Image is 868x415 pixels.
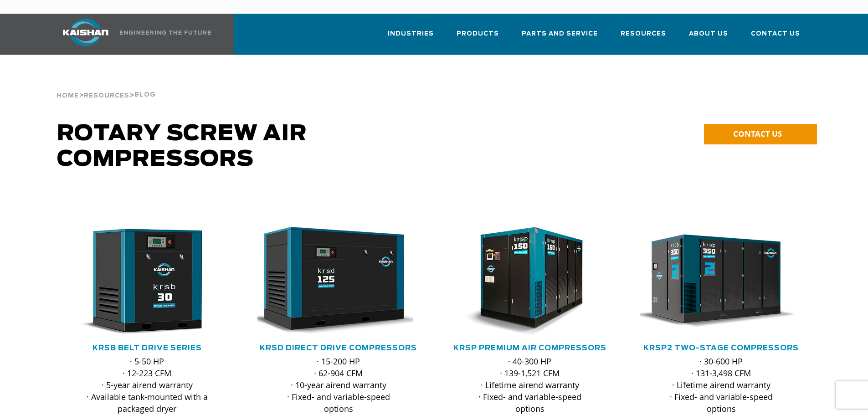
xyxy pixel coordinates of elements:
a: Parts and Service [522,22,598,53]
a: Contact Us [751,22,800,53]
span: Rotary Screw Air Compressors [57,123,307,170]
span: Blog [134,92,156,98]
p: · 15-200 HP · 62-904 CFM · 10-year airend warranty · Fixed- and variable-speed options [276,355,401,415]
img: krsb30 [59,227,221,336]
a: KRSP Premium Air Compressors [453,344,606,352]
img: krsd125 [251,227,413,336]
a: Industries [388,22,434,53]
a: KRSB Belt Drive Series [92,344,202,352]
a: About Us [689,22,728,53]
span: Parts and Service [522,29,598,39]
p: · 30-600 HP · 131-3,498 CFM · Lifetime airend warranty · Fixed- and variable-speed options [658,355,784,415]
a: KRSD Direct Drive Compressors [260,344,417,352]
span: Resources [84,93,129,99]
span: Products [457,29,499,39]
span: CONTACT US [733,128,782,139]
span: Industries [388,29,434,39]
div: > > [56,68,156,103]
span: Contact Us [751,29,800,39]
img: krsp150 [442,227,604,336]
span: Resources [621,29,666,39]
a: Resources [621,22,666,53]
div: krsb30 [66,227,228,336]
a: KRSP2 Two-Stage Compressors [643,344,799,352]
span: About Us [689,29,728,39]
a: Resources [84,91,129,99]
div: krsd125 [257,227,420,336]
p: · 40-300 HP · 139-1,521 CFM · Lifetime airend warranty · Fixed- and variable-speed options [467,355,593,415]
div: krsp350 [640,227,802,336]
span: Home [56,93,79,99]
img: kaishan logo [51,19,120,46]
a: Kaishan USA [51,14,213,55]
div: krsp150 [449,227,611,336]
a: Products [457,22,499,53]
img: Engineering the future [120,31,211,35]
a: Home [56,91,79,99]
img: krsp350 [633,227,796,336]
a: CONTACT US [704,124,817,144]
